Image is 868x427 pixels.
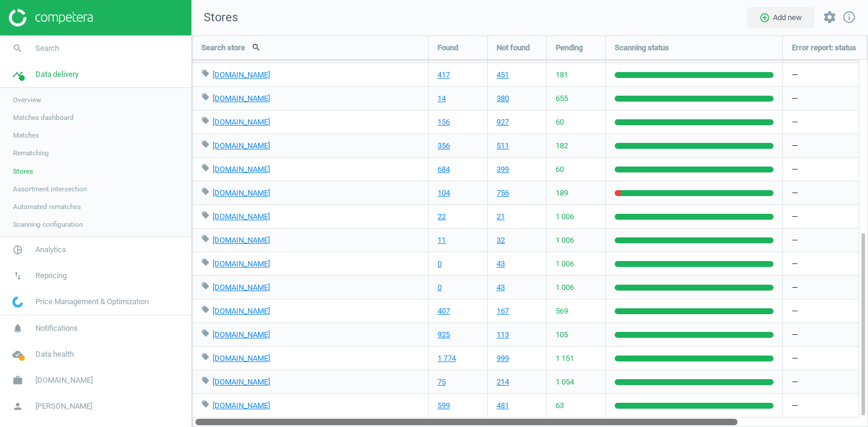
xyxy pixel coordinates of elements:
i: info_outline [842,10,856,24]
span: 60 [556,164,564,175]
a: [DOMAIN_NAME] [213,165,270,174]
i: pie_chart_outlined [6,239,29,261]
a: 21 [497,211,505,222]
span: Price Management & Optimization [35,296,149,307]
i: local_offer [201,234,210,243]
i: local_offer [201,164,210,172]
a: 32 [497,235,505,246]
i: local_offer [201,258,210,266]
a: [DOMAIN_NAME] [213,118,270,126]
span: [DOMAIN_NAME] [35,375,93,386]
span: Pending [556,43,583,53]
a: 156 [438,117,450,128]
a: 925 [438,330,450,340]
a: [DOMAIN_NAME] [213,141,270,150]
span: Matches [13,131,39,140]
a: [DOMAIN_NAME] [213,70,270,79]
a: [DOMAIN_NAME] [213,188,270,197]
span: Data delivery [35,69,79,80]
span: 105 [556,330,568,340]
a: [DOMAIN_NAME] [213,259,270,268]
a: [DOMAIN_NAME] [213,330,270,339]
span: Analytics [35,245,66,255]
i: settings [823,10,837,24]
a: 451 [497,70,509,80]
i: local_offer [201,116,210,125]
span: 63 [556,400,564,411]
span: Scanning configuration [13,220,83,229]
a: 756 [497,188,509,198]
i: search [6,37,29,60]
span: 181 [556,70,568,80]
i: work [6,369,29,392]
i: add_circle_outline [759,12,770,23]
span: Found [438,43,458,53]
a: 113 [497,330,509,340]
span: 1 006 [556,211,574,222]
a: 1 774 [438,353,456,364]
span: Overview [13,95,41,105]
a: [DOMAIN_NAME] [213,377,270,386]
i: cloud_done [6,343,29,366]
button: add_circle_outlineAdd new [747,7,814,28]
a: 11 [438,235,446,246]
a: [DOMAIN_NAME] [213,354,270,363]
span: 655 [556,93,568,104]
i: local_offer [201,282,210,290]
a: 43 [497,259,505,269]
a: 927 [497,117,509,128]
a: 22 [438,211,446,222]
a: 599 [438,400,450,411]
a: 399 [497,164,509,175]
a: 356 [438,141,450,151]
span: 569 [556,306,568,317]
span: Error report: status [792,43,856,53]
a: 511 [497,141,509,151]
span: Matches dashboard [13,113,74,122]
span: Notifications [35,323,78,334]
i: notifications [6,317,29,340]
span: Search [35,43,59,54]
a: 14 [438,93,446,104]
a: [DOMAIN_NAME] [213,212,270,221]
a: 380 [497,93,509,104]
a: 0 [438,282,442,293]
span: 1 006 [556,259,574,269]
a: 75 [438,377,446,387]
a: 214 [497,377,509,387]
span: Stores [192,9,238,26]
a: [DOMAIN_NAME] [213,236,270,245]
a: info_outline [842,10,856,25]
span: Not found [497,43,530,53]
span: 189 [556,188,568,198]
i: swap_vert [6,265,29,287]
span: 1 006 [556,235,574,246]
i: local_offer [201,305,210,314]
img: ajHJNr6hYgQAAAAASUVORK5CYII= [9,9,93,27]
i: local_offer [201,400,210,408]
button: settings [817,5,842,30]
a: 684 [438,164,450,175]
i: local_offer [201,329,210,337]
a: [DOMAIN_NAME] [213,307,270,315]
span: 1 151 [556,353,574,364]
a: [DOMAIN_NAME] [213,401,270,410]
a: 999 [497,353,509,364]
i: local_offer [201,93,210,101]
a: 481 [497,400,509,411]
span: 182 [556,141,568,151]
i: local_offer [201,140,210,148]
i: local_offer [201,353,210,361]
i: local_offer [201,187,210,195]
i: local_offer [201,69,210,77]
span: Assortment intersection [13,184,87,194]
i: person [6,395,29,418]
div: Search store [192,36,428,59]
span: 1 006 [556,282,574,293]
a: 0 [438,259,442,269]
i: local_offer [201,376,210,384]
span: Automated rematches [13,202,81,211]
a: 43 [497,282,505,293]
span: Data health [35,349,74,360]
a: [DOMAIN_NAME] [213,94,270,103]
